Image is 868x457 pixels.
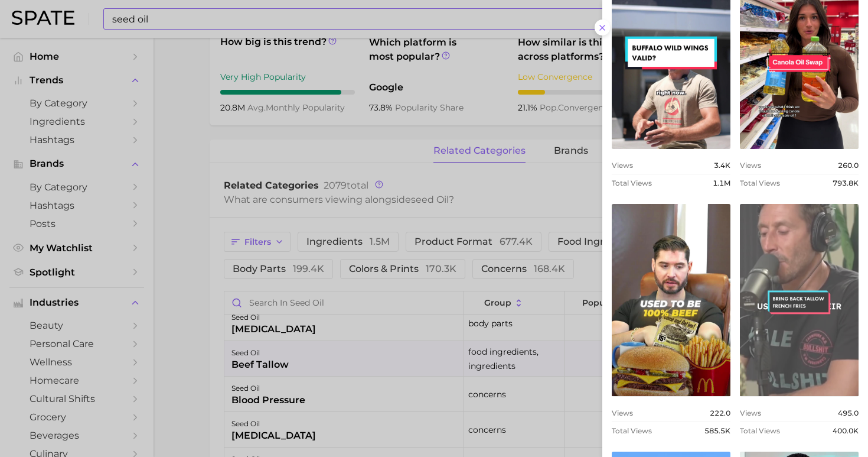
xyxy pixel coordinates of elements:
[713,179,730,187] span: 1.1m
[710,409,730,417] span: 222.0
[740,161,761,170] span: Views
[612,179,652,187] span: Total Views
[714,161,730,170] span: 3.4k
[612,161,633,170] span: Views
[838,161,859,170] span: 260.0
[833,426,859,435] span: 400.0k
[833,179,859,187] span: 793.8k
[740,409,761,417] span: Views
[740,426,780,435] span: Total Views
[612,409,633,417] span: Views
[704,426,730,435] span: 585.5k
[740,179,780,187] span: Total Views
[838,409,859,417] span: 495.0
[612,426,652,435] span: Total Views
